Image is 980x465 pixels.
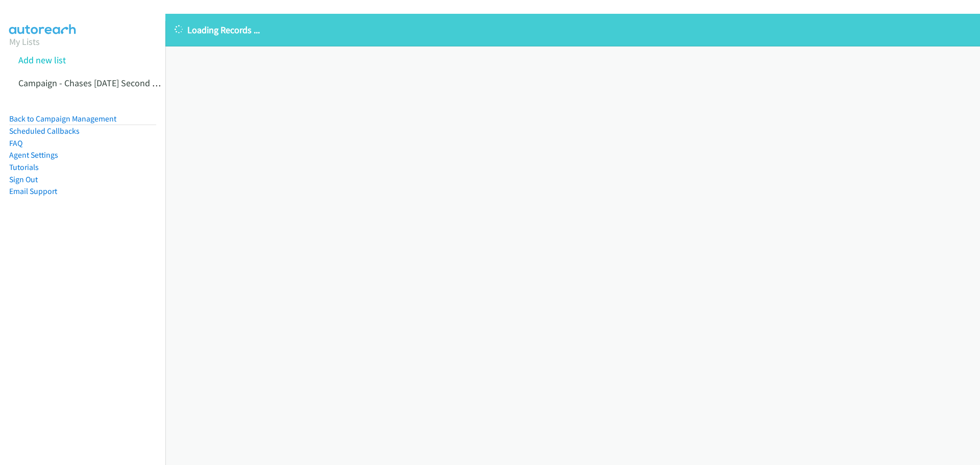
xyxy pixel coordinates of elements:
[9,162,39,172] a: Tutorials
[9,138,22,148] a: FAQ
[18,54,66,66] a: Add new list
[9,114,116,124] a: Back to Campaign Management
[9,126,80,136] a: Scheduled Callbacks
[18,77,184,89] a: Campaign - Chases [DATE] Second Attempt
[9,150,58,160] a: Agent Settings
[9,186,57,196] a: Email Support
[9,36,40,47] a: My Lists
[175,23,971,37] p: Loading Records ...
[9,175,38,184] a: Sign Out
